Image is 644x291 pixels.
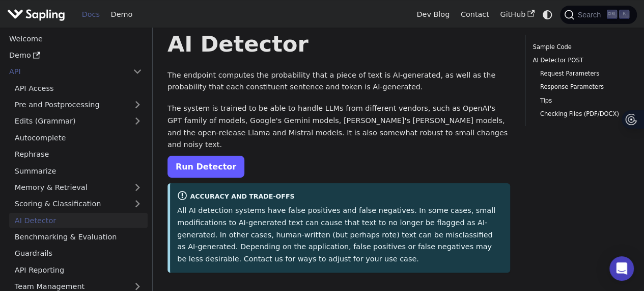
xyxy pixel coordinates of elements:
[76,7,105,22] a: Docs
[9,262,148,277] a: API Reporting
[455,7,495,22] a: Contact
[105,7,138,22] a: Demo
[9,81,148,95] a: API Access
[540,7,555,22] button: Switch between dark and light mode (currently system mode)
[9,114,148,129] a: Edits (Grammar)
[9,246,148,261] a: Guardrails
[533,56,626,65] a: AI Detector POST
[177,190,503,203] div: Accuracy and Trade-offs
[9,230,148,245] a: Benchmarking & Evaluation
[167,156,244,178] a: Run Detector
[9,213,148,228] a: AI Detector
[574,11,607,19] span: Search
[7,7,65,22] img: Sapling.ai
[560,6,636,24] button: Search (Ctrl+K)
[9,98,148,112] a: Pre and Postprocessing
[9,147,148,162] a: Rephrase
[9,197,148,211] a: Scoring & Classification
[127,64,148,79] button: Collapse sidebar category 'API'
[540,96,622,106] a: Tips
[177,205,503,265] p: All AI detection systems have false positives and false negatives. In some cases, small modificat...
[540,82,622,92] a: Response Parameters
[619,10,629,19] kbd: K
[167,30,510,58] h1: AI Detector
[167,69,510,94] p: The endpoint computes the probability that a piece of text is AI-generated, as well as the probab...
[533,42,626,52] a: Sample Code
[4,64,127,79] a: API
[540,109,622,119] a: Checking Files (PDF/DOCX)
[9,163,148,178] a: Summarize
[9,180,148,195] a: Memory & Retrieval
[540,69,622,79] a: Request Parameters
[167,103,510,151] p: The system is trained to be able to handle LLMs from different vendors, such as OpenAI's GPT fami...
[9,130,148,145] a: Autocomplete
[609,256,634,281] div: Open Intercom Messenger
[4,48,148,63] a: Demo
[7,7,69,22] a: Sapling.ai
[411,7,455,22] a: Dev Blog
[4,31,148,46] a: Welcome
[494,7,540,22] a: GitHub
